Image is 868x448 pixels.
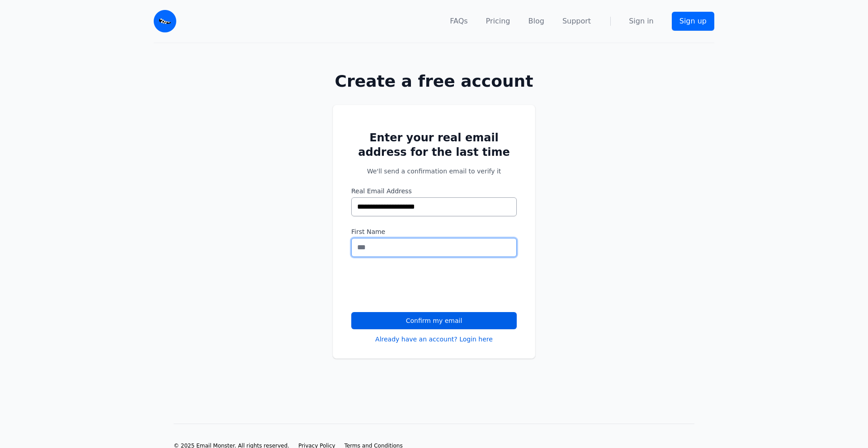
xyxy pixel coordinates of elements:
[351,187,517,196] label: Real Email Address
[562,16,591,27] a: Support
[528,16,544,27] a: Blog
[351,167,517,176] p: We'll send a confirmation email to verify it
[450,16,467,27] a: FAQs
[304,72,564,90] h1: Create a free account
[154,10,176,33] img: Email Monster
[351,227,517,236] label: First Name
[351,131,517,159] h2: Enter your real email address for the last time
[375,335,493,344] a: Already have an account? Login here
[351,268,489,303] iframe: reCAPTCHA
[486,16,510,27] a: Pricing
[672,12,714,31] a: Sign up
[351,312,517,329] button: Confirm my email
[629,16,654,27] a: Sign in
